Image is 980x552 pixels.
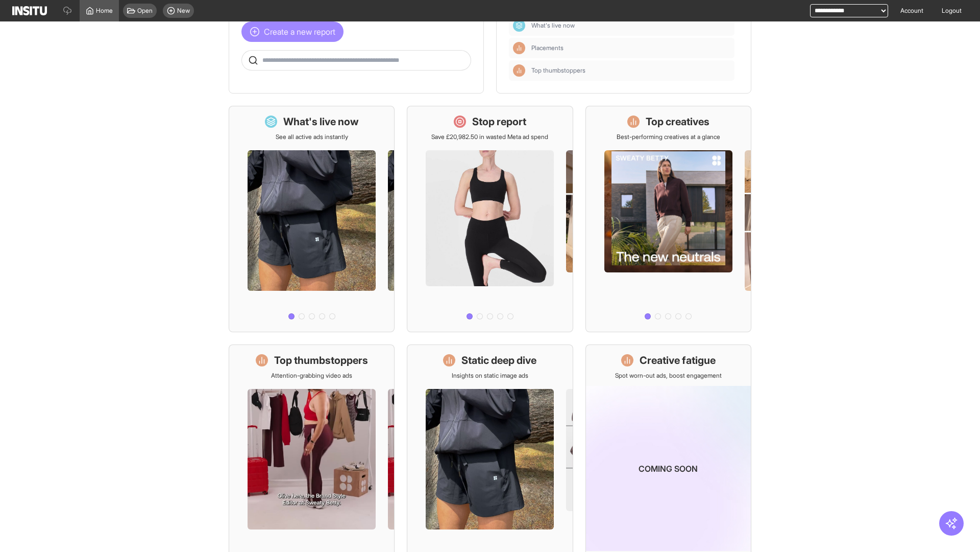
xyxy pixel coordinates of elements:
p: Attention-grabbing video ads [271,372,352,380]
a: Stop reportSave £20,982.50 in wasted Meta ad spend [407,106,573,332]
span: What's live now [531,21,730,30]
p: See all active ads instantly [276,133,348,141]
img: Logo [12,6,47,15]
span: Create a new report [264,26,335,38]
span: Placements [531,44,563,52]
div: Dashboard [513,19,525,32]
div: Insights [513,64,525,77]
span: New [177,7,190,15]
div: Insights [513,42,525,54]
span: Open [137,7,153,15]
a: What's live nowSee all active ads instantly [229,106,395,332]
h1: Top creatives [646,114,709,129]
h1: Static deep dive [461,353,536,367]
span: What's live now [531,21,575,30]
h1: Top thumbstoppers [274,353,368,367]
p: Best-performing creatives at a glance [617,133,720,141]
span: Placements [531,44,730,52]
button: Create a new report [241,21,344,42]
p: Insights on static image ads [452,372,528,380]
span: Top thumbstoppers [531,66,585,75]
span: Top thumbstoppers [531,66,730,75]
p: Save £20,982.50 in wasted Meta ad spend [431,133,548,141]
span: Home [96,7,113,15]
h1: What's live now [283,114,359,129]
h1: Stop report [472,114,526,129]
a: Top creativesBest-performing creatives at a glance [585,106,751,332]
